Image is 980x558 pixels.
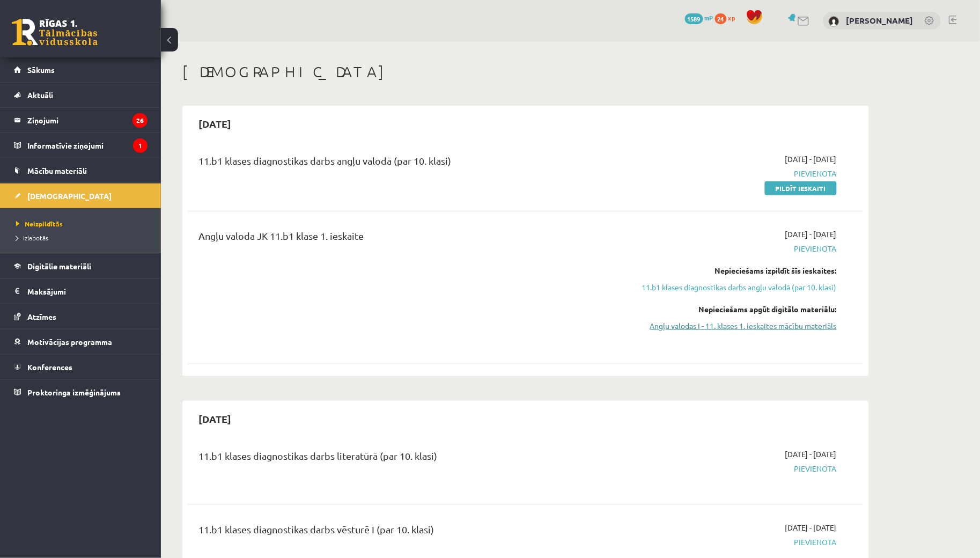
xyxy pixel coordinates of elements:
legend: Ziņojumi [27,108,148,133]
span: [DATE] - [DATE] [785,153,837,165]
span: Izlabotās [16,233,48,242]
span: Proktoringa izmēģinājums [27,387,121,397]
span: Pievienota [635,537,837,548]
a: Mācību materiāli [14,158,148,183]
a: Izlabotās [16,233,150,243]
legend: Informatīvie ziņojumi [27,133,148,158]
a: Proktoringa izmēģinājums [14,380,148,405]
span: Pievienota [635,168,837,179]
a: Atzīmes [14,304,148,329]
div: Angļu valoda JK 11.b1 klase 1. ieskaite [198,229,618,248]
span: Mācību materiāli [27,166,87,175]
a: Angļu valodas I - 11. klases 1. ieskaites mācību materiāls [635,320,837,332]
span: Atzīmes [27,312,56,321]
span: Motivācijas programma [27,337,112,347]
a: Neizpildītās [16,219,150,229]
a: 11.b1 klases diagnostikas darbs angļu valodā (par 10. klasi) [635,282,837,293]
a: Digitālie materiāli [14,254,148,278]
i: 26 [132,113,148,128]
span: [DATE] - [DATE] [785,522,837,533]
span: Pievienota [635,243,837,254]
h2: [DATE] [188,406,242,431]
legend: Maksājumi [27,279,148,304]
div: 11.b1 klases diagnostikas darbs vēsturē I (par 10. klasi) [198,522,618,542]
h2: [DATE] [188,111,242,136]
span: Digitālie materiāli [27,261,91,271]
a: Motivācijas programma [14,329,148,354]
i: 1 [133,138,148,153]
a: 24 xp [715,13,741,22]
a: [PERSON_NAME] [846,15,913,26]
div: Nepieciešams apgūt digitālo materiālu: [635,304,837,315]
a: Rīgas 1. Tālmācības vidusskola [12,19,98,46]
span: [DEMOGRAPHIC_DATA] [27,191,112,201]
h1: [DEMOGRAPHIC_DATA] [182,63,869,81]
span: Pievienota [635,463,837,474]
a: 1589 mP [685,13,713,22]
span: 1589 [685,13,703,24]
div: 11.b1 klases diagnostikas darbs literatūrā (par 10. klasi) [198,449,618,468]
a: Ziņojumi26 [14,108,148,133]
span: [DATE] - [DATE] [785,229,837,240]
img: Mareks Eglītis [829,16,839,27]
span: 24 [715,13,727,24]
a: Pildīt ieskaiti [765,181,837,195]
a: Aktuāli [14,83,148,107]
span: Neizpildītās [16,219,63,228]
div: 11.b1 klases diagnostikas darbs angļu valodā (par 10. klasi) [198,153,618,173]
span: xp [728,13,735,22]
span: Sākums [27,65,55,75]
a: [DEMOGRAPHIC_DATA] [14,183,148,208]
span: mP [705,13,713,22]
a: Sākums [14,57,148,82]
a: Konferences [14,355,148,379]
a: Maksājumi [14,279,148,304]
div: Nepieciešams izpildīt šīs ieskaites: [635,265,837,276]
span: [DATE] - [DATE] [785,449,837,460]
a: Informatīvie ziņojumi1 [14,133,148,158]
span: Aktuāli [27,90,53,100]
span: Konferences [27,362,72,372]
